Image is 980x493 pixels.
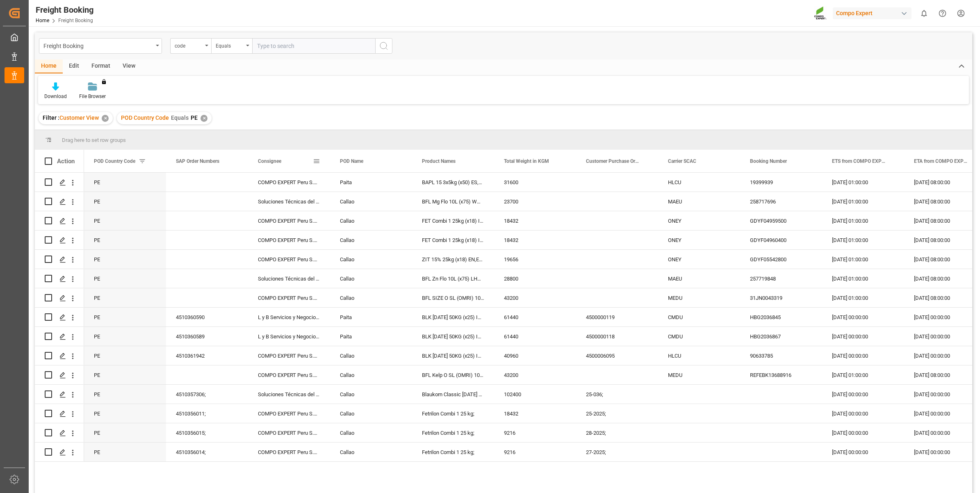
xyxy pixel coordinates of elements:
div: 9216 [494,443,576,461]
div: 19656 [494,250,576,269]
div: [DATE] 01:00:00 [822,250,904,269]
div: PE [84,365,166,384]
div: COMPO EXPERT Peru S.R.L., CE_PERU [248,365,330,384]
div: Callao [330,443,412,461]
span: ETS from COMPO EXPERT [832,158,887,164]
div: PE [84,269,166,288]
div: Fetrilon Combi 1 25 kg; [412,404,494,423]
span: Product Names [422,158,456,164]
div: Home [35,59,63,73]
div: 9216 [494,423,576,442]
div: COMPO EXPERT Peru S.R.L., CE_PERU [248,250,330,269]
div: REFEBK13688916 [740,365,822,384]
div: Press SPACE to select this row. [35,365,84,385]
span: Total Weight in KGM [504,158,549,164]
div: 4510356011; [166,404,248,423]
div: ✕ [201,115,207,122]
div: [DATE] 00:00:00 [822,327,904,346]
div: Press SPACE to select this row. [35,288,84,308]
div: HBG2036867 [740,327,822,346]
span: Booking Number [750,158,787,164]
div: [DATE] 01:00:00 [822,173,904,192]
div: 25-2025; [576,404,658,423]
div: COMPO EXPERT Peru S.R.L., CE_PERU [248,173,330,192]
div: Action [57,157,75,165]
div: 18432 [494,231,576,249]
div: MEDU [658,288,740,307]
div: Callao [330,423,412,442]
div: Paita [330,173,412,192]
div: 18432 [494,404,576,423]
div: Press SPACE to select this row. [35,211,84,231]
div: PE [84,404,166,423]
div: PE [84,211,166,230]
button: open menu [39,38,162,54]
div: Press SPACE to select this row. [35,231,84,250]
img: Screenshot%202023-09-29%20at%2010.02.21.png_1712312052.png [814,6,827,21]
div: PE [84,173,166,192]
div: 4500000119 [576,308,658,326]
div: BAPL 15 3x5kg (x50) ES,PT,IT [412,173,494,192]
div: [DATE] 01:00:00 [822,365,904,384]
div: Press SPACE to select this row. [35,192,84,211]
div: Press SPACE to select this row. [35,327,84,346]
div: Press SPACE to select this row. [35,346,84,365]
span: SAP Order Numbers [176,158,219,164]
div: 257719848 [740,269,822,288]
span: POD Name [340,158,363,164]
div: Press SPACE to select this row. [35,423,84,443]
div: Callao [330,404,412,423]
div: 4510356015; [166,423,248,442]
div: code [175,40,203,50]
div: Press SPACE to select this row. [35,173,84,192]
div: COMPO EXPERT Peru S.R.L., CE_PERU [248,231,330,249]
div: CMDU [658,308,740,326]
div: PE [84,423,166,442]
div: Callao [330,211,412,230]
div: Equals [216,40,244,50]
div: [DATE] 01:00:00 [822,231,904,249]
button: open menu [211,38,252,54]
div: 23700 [494,192,576,211]
div: Soluciones Técnicas del Agro S.A.C. [248,192,330,211]
div: ✕ [102,115,109,122]
span: Customer View [59,114,99,121]
div: 258717696 [740,192,822,211]
div: Press SPACE to select this row. [35,308,84,327]
div: PE [84,192,166,211]
div: BFL Kelp O SL (OMRI) 1000L IBC PE; [412,365,494,384]
div: 31JN0043319 [740,288,822,307]
div: BLK [DATE] 50KG (x25) INT MTO [412,308,494,326]
div: HLCU [658,173,740,192]
button: show 0 new notifications [915,4,933,23]
div: [DATE] 01:00:00 [822,192,904,211]
div: BFL Zn Flo 10L (x75) LHM WW (LS) [GEOGRAPHIC_DATA] [412,269,494,288]
div: Callao [330,231,412,249]
div: L y B Servicios y Negocios Generale [248,327,330,346]
div: Paita [330,327,412,346]
div: COMPO EXPERT Peru S.R.L [248,423,330,442]
div: Callao [330,192,412,211]
div: PE [84,288,166,307]
span: Consignee [258,158,281,164]
span: Equals [171,114,189,121]
div: ONEY [658,231,740,249]
div: PE [84,250,166,269]
div: 4510360590 [166,308,248,326]
span: PE [191,114,198,121]
div: 43200 [494,288,576,307]
a: Home [36,18,49,23]
span: Customer Purchase Order Numbers [586,158,641,164]
div: 27-2025; [576,443,658,461]
div: BFL Mg Flo 10L (x75) WW (LS) [GEOGRAPHIC_DATA] [412,192,494,211]
div: 4510357306; [166,385,248,404]
div: [DATE] 00:00:00 [822,423,904,442]
div: COMPO EXPERT Peru S.R.L [248,443,330,461]
div: MAEU [658,192,740,211]
input: Type to search [252,38,375,54]
div: GDYF04959500 [740,211,822,230]
div: Press SPACE to select this row. [35,443,84,462]
div: ONEY [658,250,740,269]
div: HBG2036845 [740,308,822,326]
div: BFL SIZE O SL (OMRI) 1000L IBC PE [412,288,494,307]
